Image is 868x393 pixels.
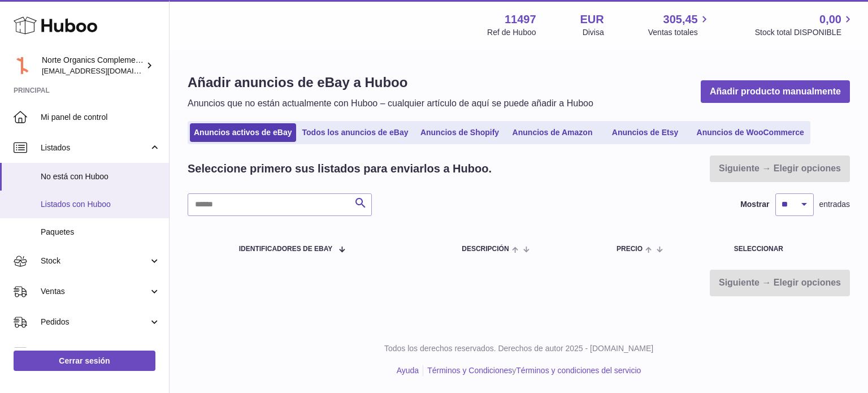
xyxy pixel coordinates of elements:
[41,227,160,237] span: Paquetes
[505,12,536,27] strong: 11497
[239,245,333,253] span: Identificadores de eBay
[190,123,296,142] a: Anuncios activos de eBay
[516,366,641,375] a: Términos y condiciones del servicio
[188,97,593,110] p: Anuncios que no están actualmente con Huboo – cualquier artículo de aquí se puede añadir a Huboo
[755,12,854,38] a: 0,00 Stock total DISPONIBLE
[819,199,850,210] span: entradas
[41,199,160,210] span: Listados con Huboo
[423,365,641,376] li: y
[648,12,711,38] a: 305,45 Ventas totales
[462,245,509,253] span: Descripción
[188,74,593,92] h1: Añadir anuncios de eBay a Huboo
[600,123,691,142] a: Anuncios de Etsy
[14,57,31,74] img: internalAdmin-11497@internal.huboo.com
[41,142,149,153] span: Listados
[693,123,808,142] a: Anuncios de WooCommerce
[819,12,841,27] span: 0,00
[41,317,149,327] span: Pedidos
[41,171,160,182] span: No está con Huboo
[583,27,604,38] div: Divisa
[427,366,512,375] a: Términos y Condiciones
[755,27,854,38] span: Stock total DISPONIBLE
[397,366,419,375] a: Ayuda
[41,112,160,123] span: Mi panel de control
[701,80,850,103] a: Añadir producto manualmente
[179,343,859,354] p: Todos los derechos reservados. Derechos de autor 2025 - [DOMAIN_NAME]
[41,347,160,358] span: Uso
[648,27,711,38] span: Ventas totales
[14,351,155,371] a: Cerrar sesión
[41,256,149,266] span: Stock
[41,286,149,297] span: Ventas
[580,12,604,27] strong: EUR
[734,245,839,253] div: Seleccionar
[663,12,698,27] span: 305,45
[617,245,643,253] span: Precio
[42,66,166,75] span: [EMAIL_ADDRESS][DOMAIN_NAME]
[740,199,769,210] label: Mostrar
[42,55,144,76] div: Norte Organics Complementos Alimenticios S.L.
[415,123,505,142] a: Anuncios de Shopify
[298,123,413,142] a: Todos los anuncios de eBay
[188,161,492,176] h2: Seleccione primero sus listados para enviarlos a Huboo.
[487,27,536,38] div: Ref de Huboo
[507,123,598,142] a: Anuncios de Amazon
